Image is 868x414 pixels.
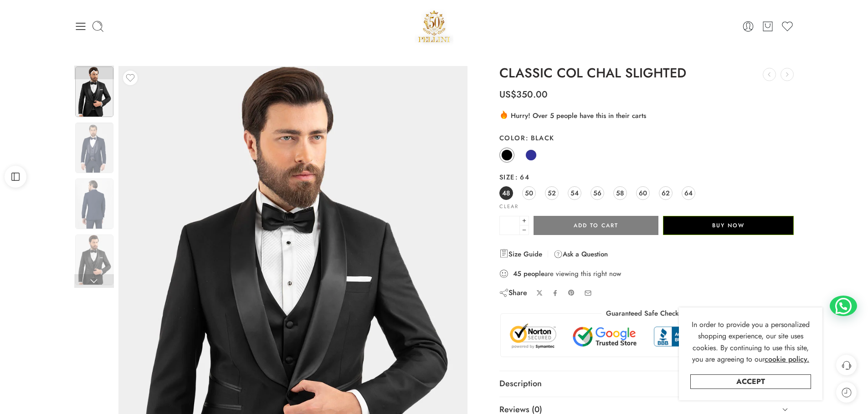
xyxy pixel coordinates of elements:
img: Ceremony Website 2Artboard 54 [75,235,113,285]
span: 54 [570,187,579,199]
a: 48 [499,186,513,200]
div: Hurry! Over 5 people have this in their carts [499,110,794,121]
span: In order to provide you a personalized shopping experience, our site uses cookies. By continuing ... [692,319,810,365]
a: 50 [522,186,536,200]
button: Add to cart [534,216,658,235]
div: are viewing this right now [499,269,794,279]
a: Cart [761,20,774,33]
img: Ceremony Website 2Artboard 54 [75,123,113,173]
a: Description [499,371,794,397]
input: Product quantity [499,216,520,235]
bdi: 350.00 [499,88,548,101]
a: Pin on Pinterest [568,289,575,296]
a: 52 [545,186,559,200]
a: Accept [690,374,811,389]
img: Trust [508,323,786,350]
a: Wishlist [781,20,794,33]
a: cookie policy. [765,353,809,365]
span: 58 [616,187,624,199]
label: Size [499,173,794,182]
span: 56 [593,187,601,199]
span: 48 [502,187,510,199]
a: 60 [636,186,650,200]
a: Pellini - [415,7,454,46]
img: Ceremony Website 2Artboard 54 [75,179,113,229]
a: Clear options [499,204,519,209]
a: 54 [568,186,581,200]
legend: Guaranteed Safe Checkout [601,309,692,318]
a: 64 [682,186,695,200]
a: 58 [613,186,627,200]
div: Share [499,288,527,298]
label: Color [499,133,794,143]
span: 50 [525,187,533,199]
a: Login / Register [742,20,755,33]
a: 62 [659,186,673,200]
span: 52 [548,187,556,199]
span: 64 [684,187,693,199]
span: Black [525,133,555,143]
a: 56 [591,186,604,200]
h1: CLASSIC COL CHAL SLIGHTED [499,66,794,81]
strong: people [524,269,544,278]
img: Pellini [415,7,454,46]
strong: 45 [513,269,521,278]
a: Share on Facebook [552,290,559,296]
a: Size Guide [499,249,542,260]
span: US$ [499,88,516,101]
button: Buy Now [663,216,794,235]
a: Email to your friends [584,289,592,297]
span: 60 [639,187,647,199]
a: Ask a Question [554,249,608,260]
img: Ceremony Website 2Artboard 54 [75,66,113,117]
a: Share on X [536,290,543,296]
span: 62 [662,187,670,199]
span: 64 [515,172,529,182]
